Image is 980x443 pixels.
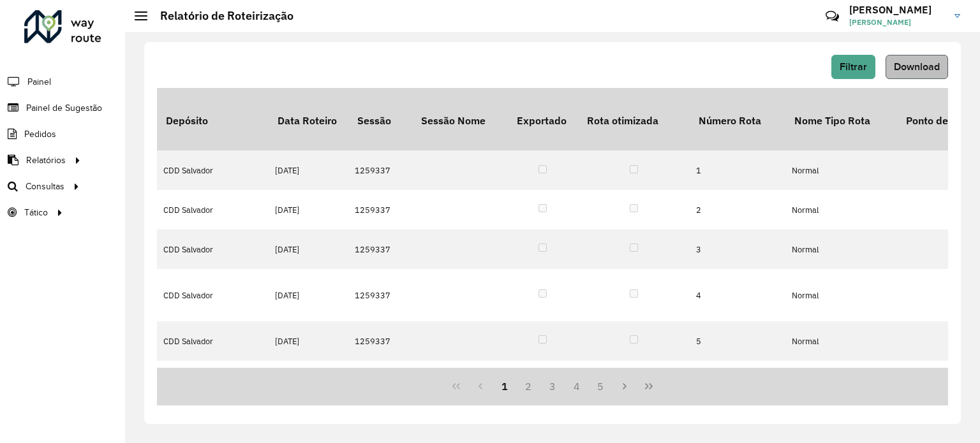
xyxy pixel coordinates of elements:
[831,55,875,79] button: Filtrar
[26,103,102,113] font: Painel de Sugestão
[612,374,637,398] button: Próxima página
[840,61,867,72] font: Filtrar
[792,205,819,215] font: Normal
[355,244,390,255] font: 1259337
[696,166,701,177] font: 1
[525,380,531,393] font: 2
[886,55,948,79] button: Download
[565,374,589,398] button: 4
[163,205,213,215] font: CDD Salvador
[792,166,819,177] font: Normal
[849,17,911,27] font: [PERSON_NAME]
[696,290,701,301] font: 4
[894,61,940,72] font: Download
[516,374,540,398] button: 2
[696,205,701,215] font: 2
[574,380,580,393] font: 4
[696,336,701,347] font: 5
[160,8,293,23] font: Relatório de Roteirização
[163,336,213,347] font: CDD Salvador
[355,166,390,177] font: 1259337
[355,205,390,215] font: 1259337
[163,166,213,177] font: CDD Salvador
[275,205,299,215] font: [DATE]
[27,77,51,87] font: Painel
[792,244,819,255] font: Normal
[26,156,66,165] font: Relatórios
[587,114,658,127] font: Rota otimizada
[24,129,56,139] font: Pedidos
[355,290,390,301] font: 1259337
[275,244,299,255] font: [DATE]
[278,114,337,127] font: Data Roteiro
[355,336,390,347] font: 1259337
[501,380,508,393] font: 1
[540,374,565,398] button: 3
[792,290,819,301] font: Normal
[849,3,932,16] font: [PERSON_NAME]
[26,182,64,191] font: Consultas
[163,244,213,255] font: CDD Salvador
[696,244,701,255] font: 3
[24,208,48,217] font: Tático
[819,3,846,30] a: Contato Rápido
[549,380,556,393] font: 3
[589,374,613,398] button: 5
[275,166,299,177] font: [DATE]
[493,374,517,398] button: 1
[163,290,213,301] font: CDD Salvador
[637,374,661,398] button: Última página
[275,336,299,347] font: [DATE]
[794,114,870,127] font: Nome Tipo Rota
[699,114,761,127] font: Número Rota
[906,114,976,127] font: Ponto de saída
[275,290,299,301] font: [DATE]
[421,114,486,127] font: Sessão Nome
[597,380,604,393] font: 5
[357,114,391,127] font: Sessão
[792,336,819,347] font: Normal
[517,114,567,127] font: Exportado
[166,114,208,127] font: Depósito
